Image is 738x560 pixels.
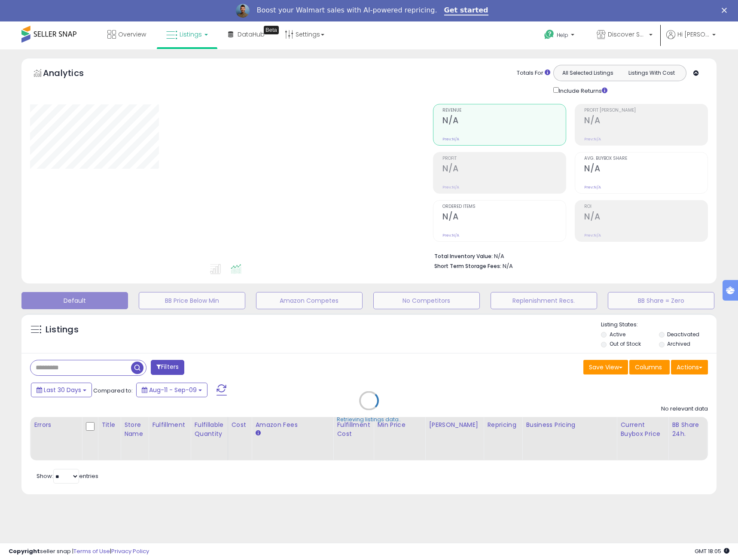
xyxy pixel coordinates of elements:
[434,250,701,261] li: N/A
[222,21,271,47] a: DataHub
[43,67,101,81] h5: Analytics
[442,137,459,142] small: Prev: N/A
[547,85,618,95] div: Include Returns
[442,164,566,175] h2: N/A
[256,6,437,15] div: Boost your Walmart sales with AI-powered repricing.
[666,30,716,49] a: Hi [PERSON_NAME]
[608,30,647,39] span: Discover Savings
[584,212,708,223] h2: N/A
[584,204,708,209] span: ROI
[584,164,708,175] h2: N/A
[238,30,265,39] span: DataHub
[442,116,566,127] h2: N/A
[442,204,566,209] span: Ordered Items
[544,29,555,40] i: Get Help
[236,4,250,18] img: Profile image for Adrian
[584,116,708,127] h2: N/A
[722,8,730,13] div: Close
[584,233,601,238] small: Prev: N/A
[503,262,513,270] span: N/A
[139,292,245,309] button: BB Price Below Min
[619,67,683,79] button: Listings With Cost
[444,6,488,15] a: Get started
[677,30,710,39] span: Hi [PERSON_NAME]
[557,31,568,39] span: Help
[442,233,459,238] small: Prev: N/A
[584,156,708,161] span: Avg. Buybox Share
[434,253,493,260] b: Total Inventory Value:
[556,67,620,79] button: All Selected Listings
[584,185,601,190] small: Prev: N/A
[373,292,480,309] button: No Competitors
[442,185,459,190] small: Prev: N/A
[264,26,279,34] div: Tooltip anchor
[491,292,597,309] button: Replenishment Recs.
[21,292,128,309] button: Default
[517,69,550,77] div: Totals For
[118,30,146,39] span: Overview
[434,262,501,270] b: Short Term Storage Fees:
[608,292,714,309] button: BB Share = Zero
[537,23,583,49] a: Help
[584,137,601,142] small: Prev: N/A
[256,292,363,309] button: Amazon Competes
[442,156,566,161] span: Profit
[442,108,566,113] span: Revenue
[160,21,214,47] a: Listings
[278,21,331,47] a: Settings
[584,108,708,113] span: Profit [PERSON_NAME]
[337,416,401,423] div: Retrieving listings data..
[590,21,659,49] a: Discover Savings
[101,21,152,47] a: Overview
[180,30,202,39] span: Listings
[442,212,566,223] h2: N/A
